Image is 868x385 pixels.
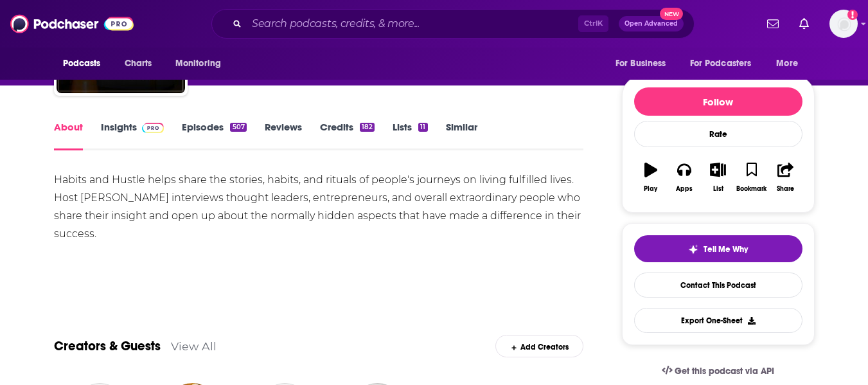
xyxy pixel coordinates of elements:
button: open menu [682,51,770,76]
button: Bookmark [735,154,768,201]
div: Add Creators [495,335,583,357]
div: 182 [360,123,375,132]
button: open menu [166,51,238,76]
button: tell me why sparkleTell Me Why [634,235,802,262]
button: open menu [54,51,118,76]
img: tell me why sparkle [688,244,698,255]
div: Habits and Hustle helps share the stories, habits, and rituals of people's journeys on living ful... [54,171,584,243]
div: 507 [230,123,246,132]
a: Similar [446,121,477,150]
span: For Podcasters [690,55,752,73]
button: Export One-Sheet [634,308,802,333]
a: Credits182 [320,121,375,150]
button: Share [768,154,802,201]
button: Play [634,154,668,201]
div: Rate [634,121,802,147]
a: Charts [116,51,160,76]
div: Share [777,185,794,193]
span: For Business [616,55,666,73]
svg: Add a profile image [847,10,858,20]
span: Ctrl K [578,15,608,32]
img: User Profile [829,10,858,38]
button: open menu [767,51,814,76]
a: Contact This Podcast [634,273,802,298]
button: Show profile menu [829,10,858,38]
div: Bookmark [736,185,766,193]
div: Play [644,185,657,193]
div: 11 [418,123,427,132]
a: Reviews [265,121,302,150]
a: Show notifications dropdown [794,13,814,35]
a: Episodes507 [182,121,246,150]
a: View All [171,339,217,353]
span: Logged in as megcassidy [829,10,858,38]
span: More [776,55,798,73]
span: Monitoring [175,55,221,73]
img: Podchaser Pro [142,123,164,133]
a: InsightsPodchaser Pro [101,121,164,150]
button: Open AdvancedNew [619,16,684,31]
button: Follow [634,87,802,116]
img: Podchaser - Follow, Share and Rate Podcasts [10,12,134,36]
input: Search podcasts, credits, & more... [247,13,578,34]
a: Creators & Guests [54,338,161,354]
div: Apps [676,185,693,193]
button: Apps [668,154,701,201]
button: List [701,154,734,201]
a: Lists11 [393,121,427,150]
span: Open Advanced [624,21,678,27]
a: About [54,121,83,150]
a: Show notifications dropdown [762,13,784,35]
span: Get this podcast via API [675,366,774,377]
span: Charts [125,55,152,73]
span: New [660,8,683,20]
span: Podcasts [63,55,101,73]
div: Search podcasts, credits, & more... [211,9,695,39]
span: Tell Me Why [704,244,748,255]
button: open menu [607,51,682,76]
div: List [713,185,723,193]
